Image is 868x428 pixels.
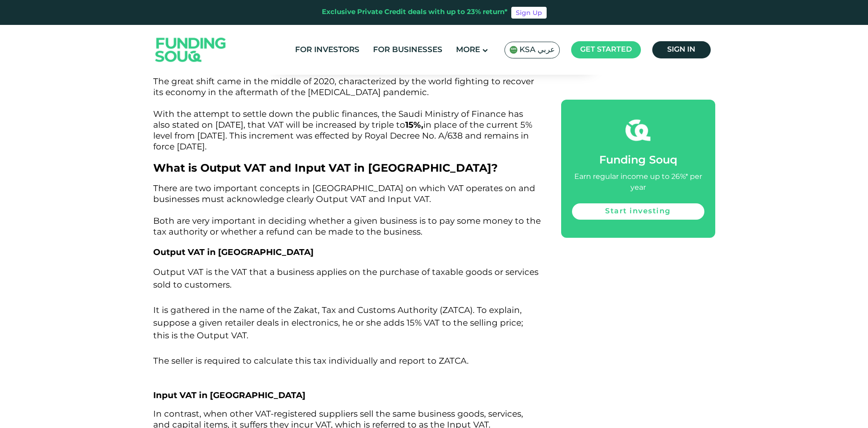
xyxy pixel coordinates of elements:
span: The great shift came in the middle of 2020, characterized by the world fighting to recover its ec... [153,76,534,152]
img: SA Flag [509,46,518,54]
span: KSA عربي [519,45,555,55]
span: Output VAT in [GEOGRAPHIC_DATA] [153,247,314,257]
div: Exclusive Private Credit deals with up to 23% return* [322,7,508,18]
span: More [456,46,480,54]
img: Logo [146,27,235,73]
span: Input VAT in [GEOGRAPHIC_DATA] [153,390,305,400]
span: Get started [580,46,632,53]
a: Sign Up [511,7,547,19]
a: For Businesses [371,43,445,58]
span: Sign in [667,46,695,53]
span: Funding Souq [599,155,677,166]
strong: 15%, [405,120,423,130]
a: For Investors [293,43,362,58]
span: There are two important concepts in [GEOGRAPHIC_DATA] on which VAT operates on and businesses mus... [153,183,541,237]
a: Start investing [572,203,704,220]
a: Sign in [652,41,711,58]
span: Output VAT is the VAT that a business applies on the purchase of taxable goods or services sold t... [153,267,538,366]
span: What is Output VAT and Input VAT in [GEOGRAPHIC_DATA]? [153,161,498,174]
div: Earn regular income up to 26%* per year [572,172,704,193]
img: fsicon [626,118,650,143]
